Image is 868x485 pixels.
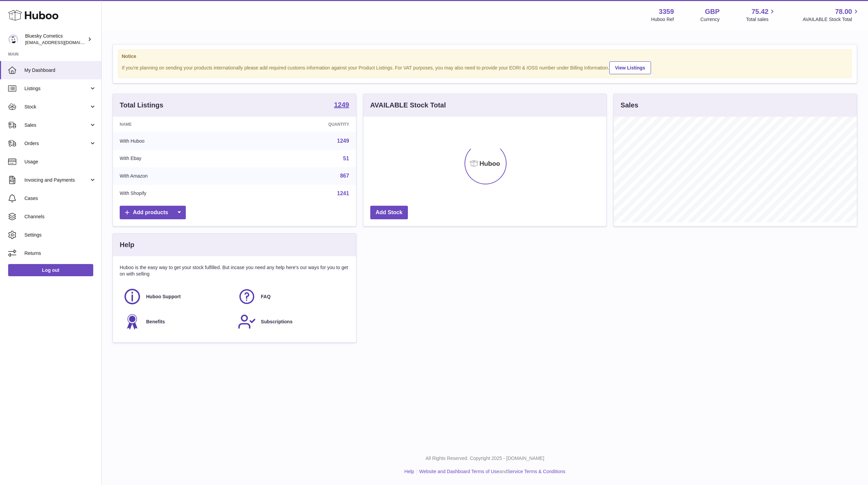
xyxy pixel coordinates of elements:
[337,190,349,196] a: 1241
[24,104,89,110] span: Stock
[113,167,246,185] td: With Amazon
[113,132,246,150] td: With Huboo
[609,61,651,74] a: View Listings
[123,287,231,306] a: Huboo Support
[340,173,349,179] a: 867
[803,7,860,23] a: 78.00 AVAILABLE Stock Total
[334,101,349,109] a: 1249
[24,140,89,147] span: Orders
[24,250,96,257] span: Returns
[25,33,86,46] div: Bluesky Cometics
[122,53,848,60] strong: Notice
[751,7,768,16] span: 75.42
[123,312,231,331] a: Benefits
[24,159,96,165] span: Usage
[24,122,89,128] span: Sales
[24,177,89,183] span: Invoicing and Payments
[113,185,246,202] td: With Shopify
[122,60,848,74] div: If you're planning on sending your products internationally please add required customs informati...
[705,7,719,16] strong: GBP
[238,287,346,306] a: FAQ
[24,232,96,238] span: Settings
[113,117,246,132] th: Name
[651,16,674,23] div: Huboo Ref
[746,16,776,23] span: Total sales
[620,101,638,110] h3: Sales
[337,138,349,144] a: 1249
[24,67,96,74] span: My Dashboard
[24,85,89,92] span: Listings
[659,7,674,16] strong: 3359
[507,469,566,474] a: Service Terms & Conditions
[238,312,346,331] a: Subscriptions
[8,264,93,276] a: Log out
[261,319,292,325] span: Subscriptions
[261,294,271,300] span: FAQ
[113,150,246,167] td: With Ebay
[835,7,852,16] span: 78.00
[107,455,863,462] p: All Rights Reserved. Copyright 2025 - [DOMAIN_NAME]
[24,214,96,220] span: Channels
[146,319,165,325] span: Benefits
[803,16,860,23] span: AVAILABLE Stock Total
[419,469,499,474] a: Website and Dashboard Terms of Use
[701,16,720,23] div: Currency
[246,117,356,132] th: Quantity
[746,7,776,23] a: 75.42 Total sales
[120,264,349,277] p: Huboo is the easy way to get your stock fulfilled. But incase you need any help here's our ways f...
[370,101,446,110] h3: AVAILABLE Stock Total
[417,468,565,475] li: and
[370,206,408,220] a: Add Stock
[343,156,349,161] a: 51
[24,195,96,202] span: Cases
[8,34,18,44] img: info@blueskycosmetics.co.uk
[25,40,100,45] span: [EMAIL_ADDRESS][DOMAIN_NAME]
[146,294,181,300] span: Huboo Support
[120,206,186,220] a: Add products
[334,101,349,108] strong: 1249
[120,240,134,249] h3: Help
[405,469,414,474] a: Help
[120,101,163,110] h3: Total Listings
